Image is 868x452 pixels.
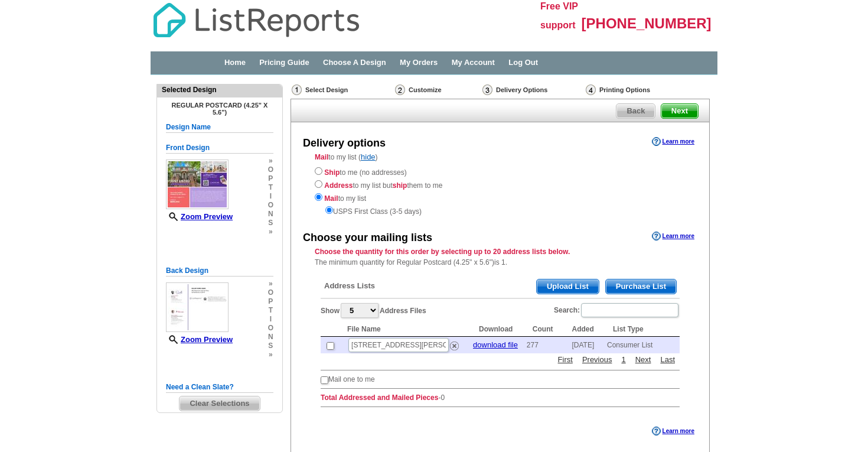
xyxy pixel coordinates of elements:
[268,183,273,192] span: t
[652,232,694,241] a: Learn more
[166,160,229,209] img: small-thumb.jpg
[268,297,273,306] span: p
[652,137,694,147] a: Learn more
[440,394,445,402] span: 0
[268,174,273,183] span: p
[166,265,273,277] h5: Back Design
[166,142,273,154] h5: Front Design
[527,337,566,353] td: 277
[554,302,680,318] label: Search:
[268,157,273,165] span: »
[616,104,655,118] span: Back
[268,315,273,324] span: i
[324,194,338,203] strong: Mail
[303,230,432,246] div: Choose your mailing lists
[481,84,585,99] div: Delivery Options
[224,58,246,67] a: Home
[393,181,407,190] strong: ship
[268,333,273,342] span: n
[661,104,698,118] span: Next
[606,279,676,294] span: Purchase List
[324,181,353,190] strong: Address
[566,322,607,337] th: Added
[268,288,273,297] span: o
[324,281,375,291] span: Address Lists
[303,136,386,151] div: Delivery options
[268,279,273,288] span: »
[586,84,596,95] img: Printing Options & Summary
[473,322,527,337] th: Download
[166,382,273,393] h5: Need a Clean Slate?
[616,103,655,119] a: Back
[166,122,273,133] h5: Design Name
[166,212,233,221] a: Zoom Preview
[259,58,309,67] a: Pricing Guide
[315,248,570,256] strong: Choose the quantity for this order by selecting up to 20 address lists below.
[166,335,233,344] a: Zoom Preview
[268,165,273,174] span: o
[566,337,607,353] td: [DATE]
[579,354,615,365] a: Previous
[618,354,628,365] a: 1
[268,342,273,350] span: s
[508,58,538,67] a: Log Out
[394,84,481,96] div: Customize
[607,322,680,337] th: List Type
[292,84,302,95] img: Select Design
[321,302,426,319] label: Show Address Files
[341,303,378,318] select: ShowAddress Files
[652,427,694,436] a: Learn more
[315,165,686,217] div: to me (no addresses) to my list but them to me to my list
[361,152,376,161] a: hide
[395,84,405,95] img: Customize
[450,342,459,350] img: delete.png
[166,102,273,116] h4: Regular Postcard (4.25" x 5.6")
[315,270,686,417] div: -
[482,84,492,95] img: Delivery Options
[632,354,654,365] a: Next
[291,84,394,99] div: Select Design
[268,324,273,333] span: o
[157,84,282,95] div: Selected Design
[540,1,578,30] span: Free VIP support
[607,337,680,353] td: Consumer List
[268,201,273,210] span: o
[585,84,690,96] div: Printing Options
[323,58,386,67] a: Choose A Design
[268,192,273,201] span: i
[268,350,273,359] span: »
[315,153,328,161] strong: Mail
[341,322,473,337] th: File Name
[581,303,678,317] input: Search:
[166,282,229,332] img: small-thumb.jpg
[180,396,259,411] span: Clear Selections
[324,168,340,177] strong: Ship
[537,279,599,294] span: Upload List
[321,394,438,402] strong: Total Addressed and Mailed Pieces
[268,219,273,227] span: s
[268,306,273,315] span: t
[268,227,273,236] span: »
[582,15,712,31] span: [PHONE_NUMBER]
[473,340,518,349] a: download file
[328,374,375,385] td: Mail one to me
[315,204,686,217] div: USPS First Class (3-5 days)
[452,58,495,67] a: My Account
[555,354,576,365] a: First
[268,210,273,219] span: n
[400,58,438,67] a: My Orders
[527,322,566,337] th: Count
[657,354,678,365] a: Last
[291,246,709,268] div: The minimum quantity for Regular Postcard (4.25" x 5.6")is 1.
[450,339,459,347] a: Remove this list
[291,152,709,217] div: to my list ( )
